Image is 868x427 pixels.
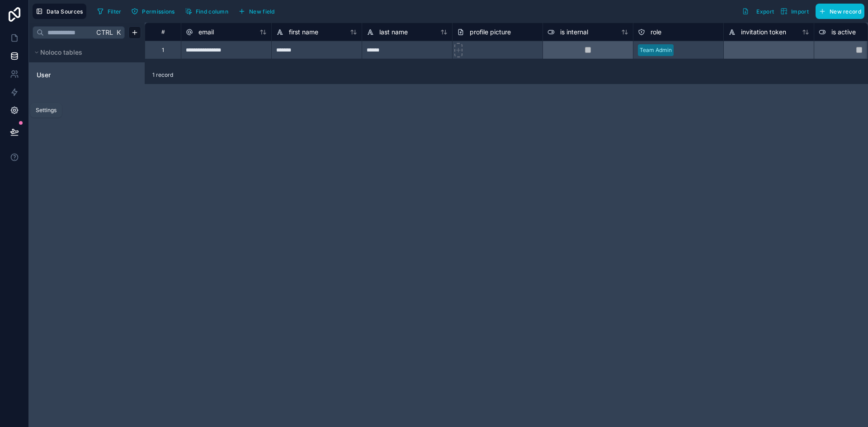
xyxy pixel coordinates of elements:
[235,5,278,18] button: New field
[115,29,122,36] span: K
[142,8,175,15] span: Permissions
[33,4,86,19] button: Data Sources
[741,28,786,37] span: invitation token
[37,70,51,80] span: User
[152,28,174,35] div: #
[831,28,856,37] span: is active
[249,8,275,15] span: New field
[36,107,57,114] div: Settings
[777,4,812,19] button: Import
[739,4,777,19] button: Export
[40,48,82,57] span: Noloco tables
[37,70,110,80] a: User
[152,71,173,79] span: 1 record
[33,68,141,82] div: User
[128,5,178,18] button: Permissions
[379,28,408,37] span: last name
[162,47,164,54] div: 1
[196,8,228,15] span: Find column
[182,5,231,18] button: Find column
[830,8,861,15] span: New record
[289,28,318,37] span: first name
[94,5,125,18] button: Filter
[33,46,136,59] button: Noloco tables
[651,28,661,37] span: role
[95,27,114,38] span: Ctrl
[816,4,864,19] button: New record
[791,8,809,15] span: Import
[640,46,672,54] div: Team Admin
[812,4,864,19] a: New record
[470,28,511,37] span: profile picture
[756,8,774,15] span: Export
[560,28,588,37] span: is internal
[47,8,83,15] span: Data Sources
[198,28,214,37] span: email
[108,8,122,15] span: Filter
[128,5,181,18] a: Permissions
